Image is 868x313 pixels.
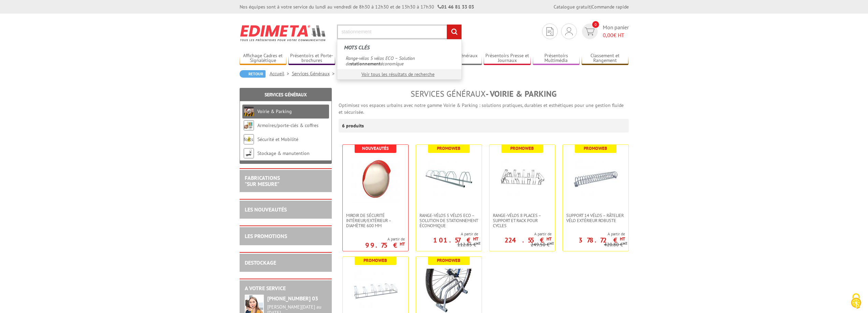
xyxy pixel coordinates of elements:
b: Promoweb [437,145,460,151]
span: 0,00 [603,32,613,38]
a: Catalogue gratuit [554,4,590,10]
a: Armoires/porte-clés & coffres forts [244,122,318,142]
a: FABRICATIONS"Sur Mesure" [245,174,280,187]
a: Range-vélos 5 vélos ECO – Solution destationnementéconomique [342,53,456,69]
img: devis rapide [565,27,573,35]
span: € HT [603,31,629,39]
sup: HT [476,241,481,246]
sup: HT [620,236,625,242]
a: Retour [240,70,266,78]
em: stationnement [350,61,381,67]
b: Nouveautés [362,145,389,151]
div: Rechercher un produit ou une référence... [337,39,462,80]
a: Présentoirs Multimédia [533,53,580,64]
img: Edimeta [240,20,327,46]
img: Voirie & Parking [244,106,254,116]
img: Stockage & manutention [244,148,254,158]
span: Mon panier [603,24,629,39]
p: 101.57 € [433,238,478,242]
sup: HT [546,236,552,242]
p: 6 produits [342,119,368,132]
span: A partir de [365,236,405,242]
a: LES NOUVEAUTÉS [245,206,287,213]
a: Accueil [270,71,292,77]
img: devis rapide [546,27,553,36]
input: rechercher [447,25,461,39]
p: 420.80 € [604,242,627,247]
a: Services Généraux [265,92,307,98]
a: Affichage Cadres et Signalétique [240,53,287,64]
p: 99.75 € [365,243,405,247]
b: Promoweb [437,257,460,263]
a: Miroir de sécurité intérieur/extérieur – diamètre 600 mm [343,213,408,228]
span: Mots clés [344,44,370,51]
sup: HT [473,236,478,242]
sup: HT [623,241,627,246]
span: Range-vélos 8 places – Support et rack pour cycles [493,213,552,228]
b: Promoweb [364,257,387,263]
a: Commande rapide [592,4,629,10]
h1: - Voirie & Parking [339,90,629,98]
span: Support 14 vélos – Râtelier vélo extérieur robuste [566,213,625,223]
a: Voir tous les résultats de recherche [361,71,435,77]
p: 224.55 € [504,238,552,242]
a: Range-vélos 5 vélos ECO – Solution de stationnement économique [416,213,482,228]
a: Voirie & Parking [257,108,292,114]
img: Miroir de sécurité intérieur/extérieur – diamètre 600 mm [352,155,399,203]
input: Rechercher un produit ou une référence... [337,25,462,39]
button: Cookies (fenêtre modale) [844,290,868,313]
img: Support 14 vélos – Râtelier vélo extérieur robuste [572,155,620,203]
a: DESTOCKAGE [245,259,276,266]
a: devis rapide 0 Mon panier 0,00€ HT [580,24,629,39]
a: Range-vélos 8 places – Support et rack pour cycles [489,213,555,228]
a: Stockage & manutention [257,150,310,156]
strong: 01 46 81 33 03 [438,4,474,10]
a: LES PROMOTIONS [245,233,287,239]
span: Range-vélos 5 vélos ECO – Solution de stationnement économique [419,213,478,228]
img: Armoires/porte-clés & coffres forts [244,120,254,130]
a: Support 14 vélos – Râtelier vélo extérieur robuste [563,213,628,223]
p: Optimisez vos espaces urbains avec notre gamme Voirie & Parking : solutions pratiques, durables e... [339,102,629,115]
sup: HT [400,241,405,247]
a: Présentoirs et Porte-brochures [288,53,336,64]
span: 0 [592,21,599,28]
span: Miroir de sécurité intérieur/extérieur – diamètre 600 mm [346,213,405,228]
b: Promoweb [510,145,534,151]
h2: A votre service [245,285,327,292]
span: A partir de [489,231,552,237]
a: Classement et Rangement [582,53,629,64]
p: 112.85 € [457,242,481,247]
sup: HT [550,241,554,246]
p: 249.50 € [531,242,554,247]
a: Présentoirs Presse et Journaux [484,53,531,64]
img: Range-vélos 8 places – Support et rack pour cycles [498,155,546,203]
strong: [PHONE_NUMBER] 03 [267,295,318,302]
a: Services Généraux [292,71,337,77]
p: 378.72 € [579,238,625,242]
span: A partir de [416,231,478,237]
img: Range-vélos 5 vélos ECO – Solution de stationnement économique [425,155,473,203]
a: Sécurité et Mobilité [257,136,298,142]
div: | [554,3,629,10]
div: Nos équipes sont à votre service du lundi au vendredi de 8h30 à 12h30 et de 13h30 à 17h30 [240,3,474,10]
img: devis rapide [585,28,595,35]
span: Services Généraux [411,89,486,99]
span: A partir de [563,231,625,237]
b: Promoweb [584,145,607,151]
img: Cookies (fenêtre modale) [848,293,865,310]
